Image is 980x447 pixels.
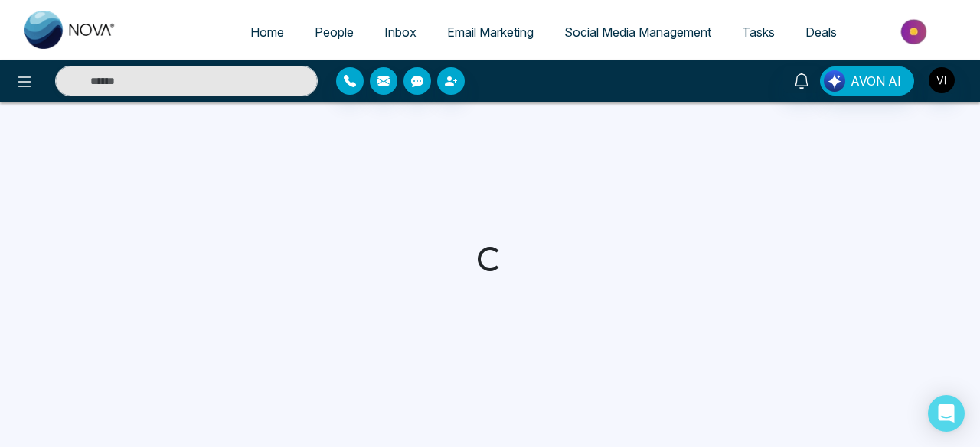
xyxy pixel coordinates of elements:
[824,70,845,92] img: Lead Flow
[929,67,955,93] img: User Avatar
[860,15,971,49] img: Market-place.gif
[928,395,965,432] div: Open Intercom Messenger
[24,11,116,49] img: Nova CRM Logo
[549,18,727,47] a: Social Media Management
[851,72,901,90] span: AVON AI
[727,18,790,47] a: Tasks
[432,18,549,47] a: Email Marketing
[250,24,284,40] span: Home
[299,18,369,47] a: People
[384,24,416,40] span: Inbox
[805,24,837,40] span: Deals
[820,66,914,96] button: AVON AI
[790,18,852,47] a: Deals
[447,24,534,40] span: Email Marketing
[369,18,432,47] a: Inbox
[315,24,354,40] span: People
[742,24,775,40] span: Tasks
[564,24,711,40] span: Social Media Management
[235,18,299,47] a: Home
